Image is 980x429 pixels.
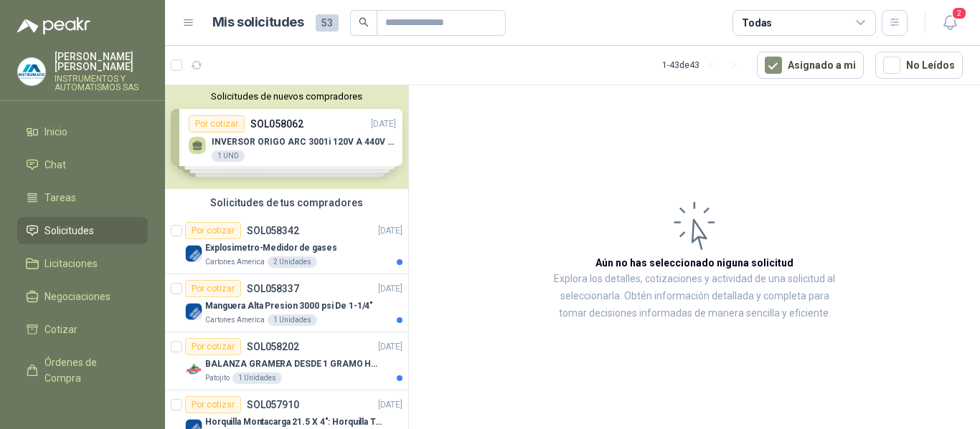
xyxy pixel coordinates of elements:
[165,189,408,216] div: Solicitudes de tus compradores
[205,241,337,255] p: Explosimetro-Medidor de gases
[44,190,76,206] span: Tareas
[185,245,202,262] img: Company Logo
[165,85,408,189] div: Solicitudes de nuevos compradoresPor cotizarSOL058062[DATE] INVERSOR ORIGO ARC 3001i 120V A 440V ...
[378,224,402,238] p: [DATE]
[662,54,745,77] div: 1 - 43 de 43
[171,91,402,102] button: Solicitudes de nuevos compradores
[268,314,317,326] div: 1 Unidades
[17,17,90,34] img: Logo peakr
[595,255,793,271] h3: Aún no has seleccionado niguna solicitud
[247,342,299,352] p: SOL058202
[205,299,373,313] p: Manguera Alta Presion 3000 psi De 1-1/4"
[44,124,67,140] span: Inicio
[17,250,148,277] a: Licitaciones
[757,52,864,79] button: Asignado a mi
[378,398,402,412] p: [DATE]
[18,58,45,85] img: Company Logo
[44,355,134,386] span: Órdenes de Compra
[268,256,317,268] div: 2 Unidades
[165,332,408,390] a: Por cotizarSOL058202[DATE] Company LogoBALANZA GRAMERA DESDE 1 GRAMO HASTA 5 GRAMOSPatojito1 Unid...
[44,322,77,337] span: Cotizar
[359,17,369,27] span: search
[951,6,967,20] span: 2
[742,15,772,31] div: Todas
[212,12,304,33] h1: Mis solicitudes
[247,284,299,294] p: SOL058337
[17,184,148,211] a: Tareas
[205,256,265,268] p: Cartones America
[185,303,202,320] img: Company Logo
[17,349,148,392] a: Órdenes de Compra
[185,222,241,239] div: Por cotizar
[185,396,241,413] div: Por cotizar
[875,52,963,79] button: No Leídos
[378,340,402,354] p: [DATE]
[165,216,408,274] a: Por cotizarSOL058342[DATE] Company LogoExplosimetro-Medidor de gasesCartones America2 Unidades
[44,256,98,271] span: Licitaciones
[552,271,837,322] p: Explora los detalles, cotizaciones y actividad de una solicitud al seleccionarla. Obtén informaci...
[44,289,110,304] span: Negociaciones
[378,282,402,296] p: [DATE]
[55,52,148,72] p: [PERSON_NAME] [PERSON_NAME]
[17,151,148,178] a: Chat
[55,74,148,92] p: INSTRUMENTOS Y AUTOMATISMOS SAS
[205,314,265,326] p: Cartones America
[205,357,384,371] p: BALANZA GRAMERA DESDE 1 GRAMO HASTA 5 GRAMOS
[17,217,148,244] a: Solicitudes
[44,223,94,238] span: Solicitudes
[17,118,148,145] a: Inicio
[17,316,148,343] a: Cotizar
[17,283,148,310] a: Negociaciones
[44,157,66,173] span: Chat
[205,372,230,384] p: Patojito
[165,274,408,332] a: Por cotizarSOL058337[DATE] Company LogoManguera Alta Presion 3000 psi De 1-1/4"Cartones America1 ...
[247,226,299,236] p: SOL058342
[316,14,339,32] span: 53
[205,415,384,429] p: Horquilla Montacarga 21.5 X 4": Horquilla Telescopica Overall size 2108 x 660 x 324mm
[185,361,202,378] img: Company Logo
[937,10,963,36] button: 2
[185,338,241,355] div: Por cotizar
[232,372,282,384] div: 1 Unidades
[185,280,241,297] div: Por cotizar
[247,400,299,410] p: SOL057910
